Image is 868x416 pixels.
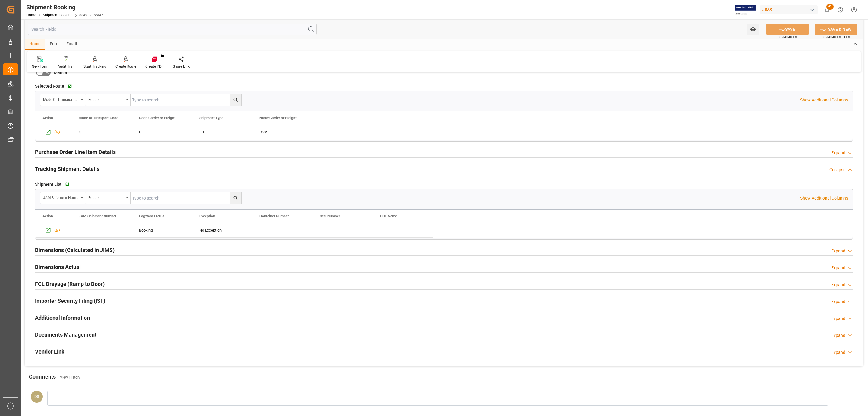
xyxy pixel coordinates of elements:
[43,95,79,102] div: Mode of Transport Code
[40,94,85,106] button: open menu
[35,314,90,322] h2: Additional Information
[766,24,809,35] button: SAVE
[139,223,185,237] div: Booking
[35,223,71,238] div: Press SPACE to select this row.
[760,5,818,14] div: JIMS
[820,3,834,17] button: show 41 new notifications
[35,83,64,89] span: Selected Route
[28,24,317,35] input: Search Fields
[320,214,340,218] span: Seal Number
[252,125,313,139] div: DSV
[58,64,74,69] div: Audit Trail
[831,349,845,356] div: Expand
[800,97,848,103] p: Show Additional Columns
[71,125,132,139] div: 4
[831,150,845,156] div: Expand
[71,125,313,139] div: Press SPACE to select this row.
[85,94,131,106] button: open menu
[43,13,73,17] a: Shipment Booking
[831,332,845,339] div: Expand
[230,192,241,204] button: search button
[380,214,397,218] span: POL Name
[85,192,131,204] button: open menu
[35,263,81,271] h2: Dimensions Actual
[26,3,103,12] div: Shipment Booking
[35,125,71,139] div: Press SPACE to select this row.
[35,297,105,305] h2: Importer Security Filing (ISF)
[199,214,215,218] span: Exception
[71,223,433,238] div: Press SPACE to select this row.
[42,214,53,218] div: Action
[88,95,124,102] div: Equals
[35,181,61,187] span: Shipment List
[131,94,241,106] input: Type to search
[79,214,116,218] span: JAM Shipment Number
[60,375,80,379] a: View History
[40,192,85,204] button: open menu
[259,116,300,120] span: Name Carrier or Freight Forwarder
[35,165,99,173] h2: Tracking Shipment Details
[199,116,223,120] span: Shipment Type
[815,24,857,35] button: SAVE & NEW
[35,347,64,356] h2: Vendor Link
[25,39,45,50] div: Home
[831,265,845,271] div: Expand
[88,194,124,200] div: Equals
[132,125,192,139] div: E
[29,373,56,381] h2: Comments
[173,64,190,69] div: Share Link
[35,331,96,339] h2: Documents Management
[83,64,106,69] div: Start Tracking
[62,39,82,50] div: Email
[834,3,847,17] button: Help Center
[760,4,820,15] button: JIMS
[831,282,845,288] div: Expand
[823,35,850,39] span: Ctrl/CMD + Shift + S
[831,248,845,254] div: Expand
[192,125,252,139] div: LTL
[54,69,68,76] span: Manual
[35,280,105,288] h2: FCL Drayage (Ramp to Door)
[115,64,136,69] div: Create Route
[42,116,53,120] div: Action
[230,94,241,106] button: search button
[45,39,62,50] div: Edit
[32,64,49,69] div: New Form
[800,195,848,201] p: Show Additional Columns
[139,116,179,120] span: Code Carrier or Freight Forwarder
[826,4,834,10] span: 41
[829,167,845,173] div: Collapse
[43,194,79,200] div: JAM Shipment Number
[735,5,756,15] img: Exertis%20JAM%20-%20Email%20Logo.jpg_1722504956.jpg
[131,192,241,204] input: Type to search
[831,299,845,305] div: Expand
[747,24,759,35] button: open menu
[34,394,39,399] span: DS
[779,35,797,39] span: Ctrl/CMD + S
[35,246,115,254] h2: Dimensions (Calculated in JIMS)
[35,148,116,156] h2: Purchase Order Line Item Details
[26,13,36,17] a: Home
[199,223,245,237] div: No Exception
[259,214,289,218] span: Container Number
[79,116,118,120] span: Mode of Transport Code
[139,214,164,218] span: Logward Status
[831,315,845,322] div: Expand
